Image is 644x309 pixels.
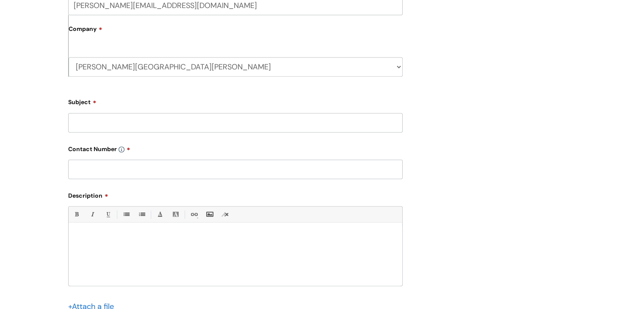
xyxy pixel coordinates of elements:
a: 1. Ordered List (Ctrl-Shift-8) [136,209,147,220]
label: Subject [68,96,403,106]
a: • Unordered List (Ctrl-Shift-7) [121,209,131,220]
label: Contact Number [68,143,403,153]
a: Remove formatting (Ctrl-\) [220,209,230,220]
a: Font Color [155,209,165,220]
a: Link [188,209,199,220]
label: Description [68,189,403,199]
a: Bold (Ctrl-B) [71,209,82,220]
a: Underline(Ctrl-U) [102,209,113,220]
img: info-icon.svg [119,146,124,152]
label: Company [69,22,403,41]
a: Insert Image... [204,209,215,220]
a: Italic (Ctrl-I) [87,209,97,220]
a: Back Color [170,209,181,220]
